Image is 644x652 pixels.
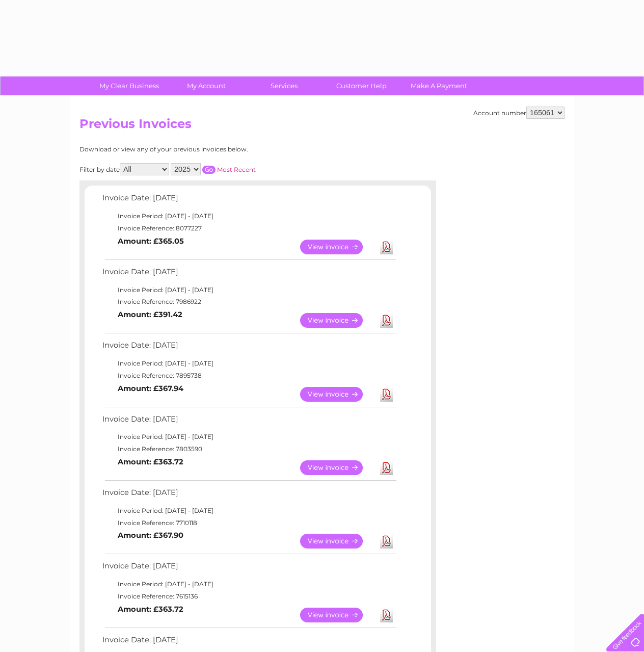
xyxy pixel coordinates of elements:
[118,531,183,540] b: Amount: £367.90
[300,387,375,402] a: View
[380,534,393,549] a: Download
[100,265,398,284] td: Invoice Date: [DATE]
[100,486,398,505] td: Invoice Date: [DATE]
[100,284,398,296] td: Invoice Period: [DATE] - [DATE]
[397,76,481,95] a: Make A Payment
[118,237,184,246] b: Amount: £365.05
[87,76,171,95] a: My Clear Business
[118,310,182,319] b: Amount: £391.42
[100,357,398,370] td: Invoice Period: [DATE] - [DATE]
[380,240,393,254] a: Download
[380,608,393,622] a: Download
[100,505,398,517] td: Invoice Period: [DATE] - [DATE]
[100,370,398,382] td: Invoice Reference: 7895738
[79,163,347,175] div: Filter by date
[100,338,398,357] td: Invoice Date: [DATE]
[300,460,375,475] a: View
[242,76,326,95] a: Services
[118,605,183,614] b: Amount: £363.72
[380,460,393,475] a: Download
[100,633,398,652] td: Invoice Date: [DATE]
[79,117,565,136] h2: Previous Invoices
[100,559,398,578] td: Invoice Date: [DATE]
[300,240,375,254] a: View
[165,76,249,95] a: My Account
[100,412,398,431] td: Invoice Date: [DATE]
[100,210,398,222] td: Invoice Period: [DATE] - [DATE]
[100,517,398,529] td: Invoice Reference: 7710118
[100,443,398,455] td: Invoice Reference: 7803590
[473,107,565,119] div: Account number
[300,313,375,328] a: View
[118,457,183,466] b: Amount: £363.72
[100,590,398,603] td: Invoice Reference: 7615136
[100,296,398,308] td: Invoice Reference: 7986922
[300,608,375,622] a: View
[380,387,393,402] a: Download
[100,431,398,443] td: Invoice Period: [DATE] - [DATE]
[100,191,398,210] td: Invoice Date: [DATE]
[380,313,393,328] a: Download
[118,384,183,393] b: Amount: £367.94
[217,166,256,173] a: Most Recent
[79,146,347,153] div: Download or view any of your previous invoices below.
[100,222,398,234] td: Invoice Reference: 8077227
[100,578,398,590] td: Invoice Period: [DATE] - [DATE]
[319,76,404,95] a: Customer Help
[300,534,375,549] a: View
